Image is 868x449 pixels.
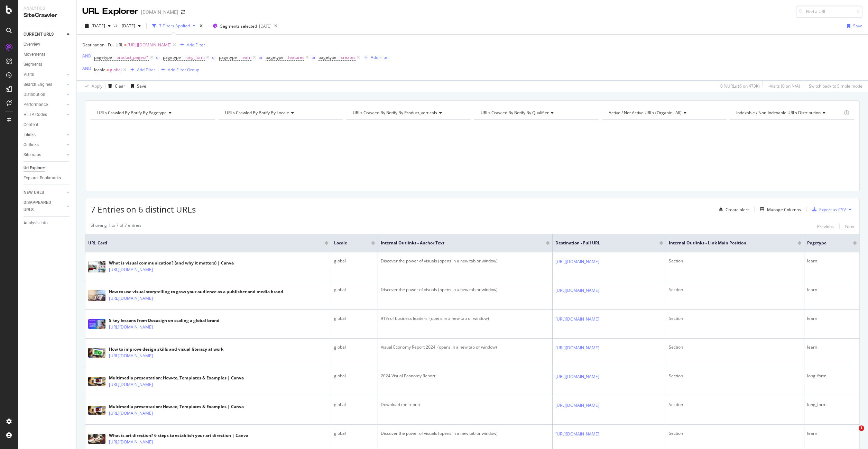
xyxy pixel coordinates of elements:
[24,131,65,138] a: Inlinks
[24,174,61,182] div: Explorer Bookmarks
[168,67,199,73] div: Add Filter Group
[24,51,72,58] a: Movements
[24,141,65,149] a: Outlinks
[97,110,167,116] span: URLs Crawled By Botify By pagetype
[24,164,45,172] div: Url Explorer
[817,224,834,230] div: Previous
[177,41,205,49] button: Add Filter
[88,319,105,329] img: main image
[807,373,857,379] div: long_form
[259,54,263,60] div: or
[187,42,205,48] div: Add Filter
[137,67,155,73] div: Add Filter
[334,373,375,379] div: global
[266,54,284,60] span: pagetype
[94,67,105,73] span: locale
[806,81,862,92] button: Switch back to Simple mode
[24,61,42,68] div: Segments
[334,430,375,437] div: global
[113,22,119,28] span: vs
[669,315,801,322] div: Section
[88,348,105,358] img: main image
[381,344,550,350] div: Visual Economy Report 2024 ⁠ (opens in a new tab or window)
[181,10,185,15] div: arrow-right-arrow-left
[238,54,240,60] span: =
[669,344,801,350] div: Section
[24,91,45,98] div: Distribution
[24,41,40,48] div: Overview
[109,324,153,331] a: [URL][DOMAIN_NAME]
[285,54,287,60] span: =
[141,9,178,16] div: [DOMAIN_NAME]
[210,20,271,32] button: Segments selected[DATE]
[810,204,846,215] button: Export as CSV
[24,199,58,214] div: DISAPPEARED URLS
[757,205,801,214] button: Manage Columns
[381,240,536,246] span: Internal Outlinks - Anchor Text
[212,54,216,60] div: or
[859,425,864,431] span: 1
[109,352,153,359] a: [URL][DOMAIN_NAME]
[24,71,65,78] a: Visits
[809,83,862,89] div: Switch back to Simple mode
[817,222,834,231] button: Previous
[24,41,72,48] a: Overview
[669,373,801,379] div: Section
[479,107,592,118] h4: URLs Crawled By Botify By qualifier
[669,402,801,408] div: Section
[312,54,316,60] div: or
[94,54,112,60] span: pagetype
[807,402,857,408] div: long_form
[259,23,271,29] div: [DATE]
[288,53,304,62] span: features
[720,83,760,89] div: 0 % URLs ( 6 on 473K )
[124,42,127,48] span: =
[481,110,549,116] span: URLs Crawled By Botify By qualifier
[109,295,153,302] a: [URL][DOMAIN_NAME]
[185,53,205,62] span: long_form
[24,174,72,182] a: Explorer Bookmarks
[115,83,125,89] div: Clear
[156,54,160,60] div: or
[24,71,34,78] div: Visits
[609,110,682,116] span: Active / Not Active URLs (organic - all)
[819,207,846,213] div: Export as CSV
[109,317,220,324] div: 5 key lessons from Docusign on scaling a global brand
[555,402,599,409] a: [URL][DOMAIN_NAME]
[24,101,48,108] div: Performance
[88,290,105,301] img: main image
[224,107,337,118] h4: URLs Crawled By Botify By locale
[555,316,599,323] a: [URL][DOMAIN_NAME]
[24,6,71,11] div: Analytics
[82,53,91,59] button: AND
[371,54,389,60] div: Add Filter
[82,65,91,71] div: AND
[844,20,862,32] button: Save
[334,344,375,350] div: global
[669,287,801,293] div: Section
[212,54,216,61] button: or
[381,373,550,379] div: 2024 Visual Economy Report
[149,20,198,32] button: 7 Filters Applied
[361,53,389,62] button: Add Filter
[82,81,102,92] button: Apply
[159,23,190,29] div: 7 Filters Applied
[91,222,141,231] div: Showing 1 to 7 of 7 entries
[109,289,283,295] div: How to use visual storytelling to grow your audience as a publisher and media brand
[351,107,464,118] h4: URLs Crawled By Botify By product_verticals
[24,219,48,227] div: Analysis Info
[24,199,65,214] a: DISAPPEARED URLS
[24,189,44,196] div: NEW URLS
[24,31,54,38] div: CURRENT URLS
[109,375,244,381] div: Multimedia presentation: How-to, Templates & Examples | Canva
[334,402,375,408] div: global
[82,53,91,59] div: AND
[334,240,361,246] span: locale
[807,258,857,264] div: learn
[24,51,45,58] div: Movements
[338,54,340,60] span: =
[107,67,109,73] span: =
[24,111,47,118] div: HTTP Codes
[158,66,199,74] button: Add Filter Group
[109,381,153,388] a: [URL][DOMAIN_NAME]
